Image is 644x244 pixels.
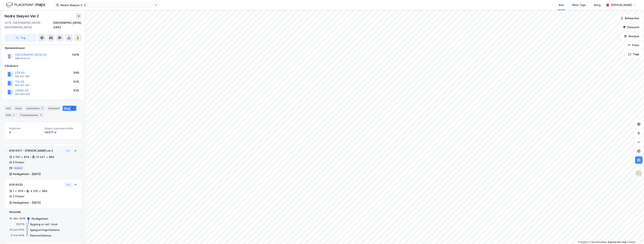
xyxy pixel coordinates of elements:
[620,24,643,31] button: Datasett
[9,130,42,135] div: 2
[39,113,43,117] div: 4
[589,241,607,243] a: OpenStreetMap
[9,217,25,220] div: 10. des. 2010
[13,200,41,205] div: Ferdigattest - [DATE]
[15,57,30,60] div: 988 844 012
[25,106,45,111] div: Leietakere
[45,130,77,135] div: 14 577 ㎡
[594,3,601,7] div: Bolig
[617,15,643,22] button: Bokmerker
[63,106,76,111] div: Bygg
[73,79,79,84] div: 33%
[9,234,24,237] div: 9. mai 2006
[53,21,82,30] div: [GEOGRAPHIC_DATA], 3/652
[625,50,643,58] button: Tags
[635,170,642,177] img: Z
[5,46,81,50] div: Hjemmelshaver
[45,127,77,130] span: Bygget bygningsområde
[47,106,61,111] div: Datasett
[13,172,41,176] div: Ferdigattest - [DATE]
[30,156,31,159] div: •
[4,21,53,30] div: 0276, [GEOGRAPHIC_DATA], [GEOGRAPHIC_DATA]
[4,112,17,118] div: ESG
[9,228,24,231] div: 29. juni 2006
[15,84,29,87] div: 925 901 326
[15,75,30,78] div: 925 901 385
[73,88,79,93] div: 33%
[625,226,644,244] iframe: Chat Widget
[59,2,154,8] input: Søk på adresse, matrikkel, gårdeiere, leietakere eller personer
[19,112,44,118] div: Transaksjoner
[9,210,77,214] div: Historikk
[64,148,72,153] button: Vis
[12,113,16,117] div: 2
[621,33,643,40] button: Analyse
[9,182,63,187] div: 81814325
[4,106,12,111] div: Info
[40,106,44,110] div: 3
[611,3,632,7] div: [PERSON_NAME]
[608,241,626,243] a: Improve this map
[559,3,564,7] div: Kart
[4,13,40,19] div: Nedre Skøyen Vei 2
[13,155,29,159] div: 2 100 ㎡ BYA
[13,194,24,199] div: 2 Etasjer
[625,42,643,49] button: Filter
[30,228,60,232] div: Igangsettingstillatelse
[15,93,30,96] div: 925 903 906
[13,189,23,193] div: 1 ㎡ BYA
[9,222,24,226] div: [DATE]
[572,3,586,7] div: Mine Tags
[24,190,26,193] div: •
[14,106,23,111] div: Eiere
[72,53,79,57] div: 100%
[64,182,72,187] button: Vis
[30,189,47,193] div: 4 330 ㎡ BRA
[71,106,75,110] div: 2
[36,155,54,159] div: 10 247 ㎡ BRA
[578,241,588,243] a: Mapbox
[6,2,45,8] img: logo.f888ab2527a4732fd821a326f86c7f29.svg
[9,127,42,130] span: Bygninger
[5,64,81,68] div: Gårdeiere
[30,222,57,227] div: Bygning er tatt i bruk
[73,70,79,75] div: 34%
[4,34,37,42] button: Tag
[13,160,24,165] div: 6 Etasjer
[30,233,51,238] div: Rammetillatelse
[9,148,63,153] div: 81814317 - [PERSON_NAME] vei 2
[32,217,48,221] div: Ferdigattest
